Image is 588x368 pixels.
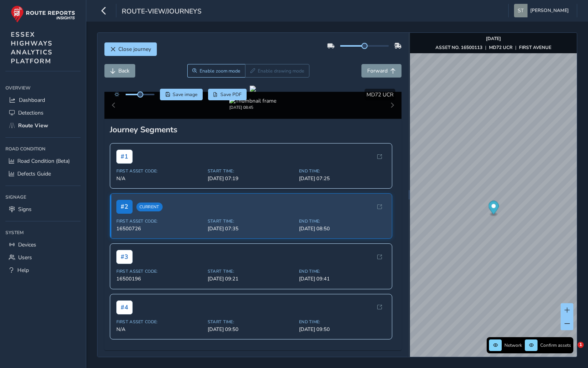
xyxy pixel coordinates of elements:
span: End Time: [299,218,386,224]
span: End Time: [299,168,386,174]
div: Signage [5,191,81,203]
strong: MD72 UCR [489,44,512,51]
iframe: Intercom live chat [562,342,580,360]
a: Defects Guide [5,167,81,180]
span: # 2 [116,200,133,214]
strong: ASSET NO. 16500113 [435,44,482,51]
span: Dashboard [19,96,45,104]
span: First Asset Code: [116,218,203,224]
span: Close journey [118,46,151,53]
span: N/A [116,175,203,182]
button: Zoom [187,64,245,78]
span: Enable zoom mode [200,68,240,74]
span: [DATE] 09:41 [299,275,386,282]
button: Close journey [104,42,157,56]
span: [DATE] 09:50 [208,326,294,333]
span: 1 [578,342,584,348]
span: Route View [18,122,48,129]
span: End Time: [299,268,386,274]
span: End Time: [299,319,386,325]
a: Signs [5,203,81,216]
span: route-view/journeys [122,7,202,17]
span: Help [17,267,29,274]
button: Back [104,64,135,78]
a: Route View [5,119,81,132]
span: [DATE] 07:19 [208,175,294,182]
button: Save [160,89,203,100]
span: [DATE] 07:35 [208,225,294,232]
span: [DATE] 09:50 [299,326,386,333]
div: Journey Segments [110,124,396,135]
span: Save image [173,91,198,98]
span: N/A [116,326,203,333]
span: [DATE] 07:25 [299,175,386,182]
span: Signs [18,206,32,213]
span: First Asset Code: [116,168,203,174]
button: Forward [361,64,402,78]
div: System [5,227,81,238]
span: First Asset Code: [116,268,203,274]
div: | | [435,44,551,51]
span: Road Condition (Beta) [17,157,70,165]
span: 16500196 [116,275,203,282]
span: ESSEX HIGHWAYS ANALYTICS PLATFORM [11,30,53,66]
span: [DATE] 09:21 [208,275,294,282]
strong: FIRST AVENUE [519,44,551,51]
span: Detections [18,109,44,116]
a: Devices [5,238,81,251]
span: Users [18,254,32,261]
span: Back [118,67,129,74]
span: Save PDF [220,91,242,98]
a: Detections [5,106,81,119]
span: Forward [367,67,388,74]
span: # 4 [116,300,133,314]
span: Network [504,342,522,348]
span: First Asset Code: [116,319,203,325]
span: Start Time: [208,268,294,274]
span: Start Time: [208,168,294,174]
span: Start Time: [208,319,294,325]
span: Confirm assets [540,342,571,348]
span: Defects Guide [17,170,51,177]
a: Help [5,264,81,277]
div: Road Condition [5,143,81,155]
button: [PERSON_NAME] [514,4,571,17]
div: Map marker [488,201,499,217]
a: Users [5,251,81,264]
span: Start Time: [208,218,294,224]
span: Devices [18,241,36,248]
img: rr logo [11,5,75,23]
span: MD72 UCR [366,91,393,98]
span: Current [136,203,163,211]
img: diamond-layout [514,4,528,17]
div: Overview [5,82,81,94]
button: PDF [208,89,247,100]
span: 16500726 [116,225,203,232]
strong: [DATE] [486,35,501,42]
span: [PERSON_NAME] [530,4,569,17]
span: # 3 [116,250,133,264]
a: Road Condition (Beta) [5,155,81,167]
a: Dashboard [5,94,81,106]
span: [DATE] 08:50 [299,225,386,232]
img: Thumbnail frame [229,97,276,105]
div: [DATE] 08:45 [229,105,276,110]
span: # 1 [116,150,133,164]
